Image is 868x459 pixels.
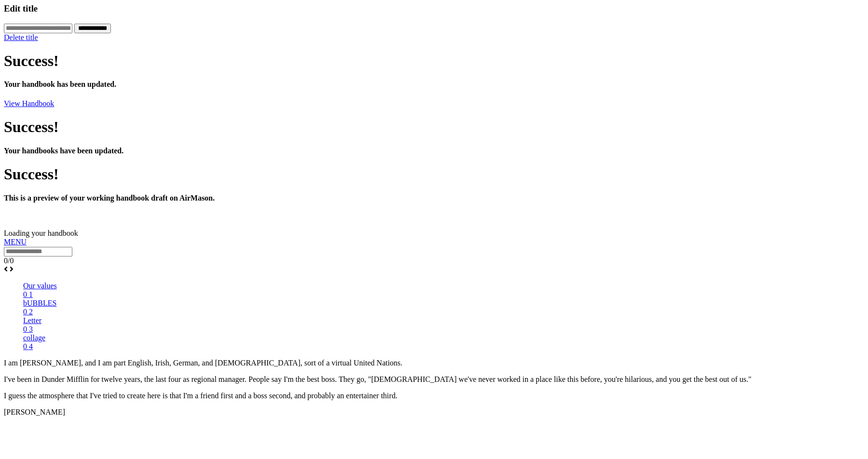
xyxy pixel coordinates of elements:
[4,33,38,41] a: Delete title
[4,118,864,136] h1: Success!
[23,290,27,298] span: 0
[4,229,78,237] span: Loading your handbook
[4,238,27,246] a: MENU
[23,334,45,342] span: collage
[4,256,8,265] span: 0
[4,165,864,183] h1: Success!
[4,375,864,384] p: I've been in Dunder Mifflin for twelve years, the last four as regional manager. People say I'm t...
[23,316,864,333] a: Letter 0 3
[4,194,864,202] h4: This is a preview of your working handbook draft on AirMason.
[4,52,864,70] h1: Success!
[23,282,864,298] a: Our values 0 1
[10,256,14,265] span: 0
[23,299,864,316] a: bUBBLES 0 2
[23,334,864,351] a: collage 0 4
[4,256,14,265] span: /
[23,308,27,316] span: 0
[4,99,54,108] a: View Handbook
[23,325,27,333] span: 0
[29,308,33,316] span: 2
[29,342,33,351] span: 4
[4,391,864,400] p: I guess the atmosphere that I've tried to create here is that I'm a friend first and a boss secon...
[4,147,864,155] h4: Your handbooks have been updated.
[4,408,864,417] div: [PERSON_NAME]
[29,325,33,333] span: 3
[4,3,864,14] h3: Edit title
[29,290,33,298] span: 1
[23,342,27,351] span: 0
[23,299,56,307] span: bUBBLES
[23,282,57,290] span: Our values
[4,359,864,367] p: I am [PERSON_NAME], and I am part English, Irish, German, and [DEMOGRAPHIC_DATA], sort of a virtu...
[4,80,864,89] h4: Your handbook has been updated.
[23,316,41,324] span: Letter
